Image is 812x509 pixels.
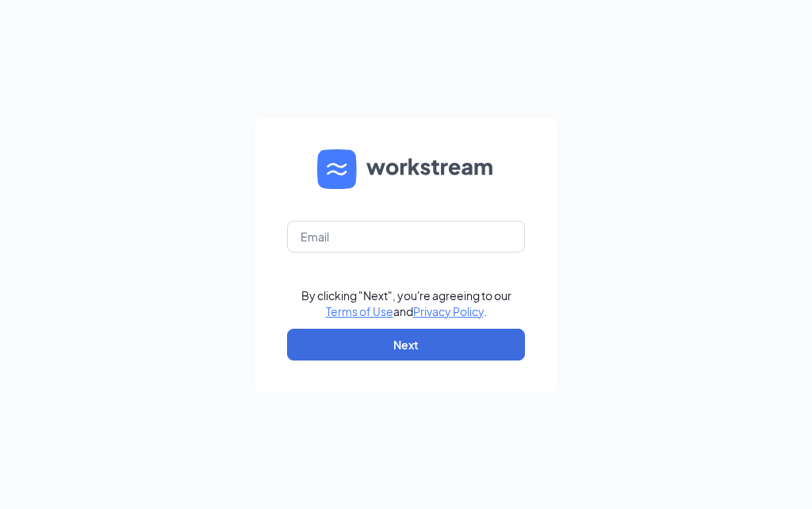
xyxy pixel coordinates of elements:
[301,287,511,319] div: By clicking "Next", you're agreeing to our and .
[287,329,525,361] button: Next
[413,304,484,318] a: Privacy Policy
[287,221,525,253] input: Email
[326,304,393,318] a: Terms of Use
[317,149,495,189] img: WS logo and Workstream text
